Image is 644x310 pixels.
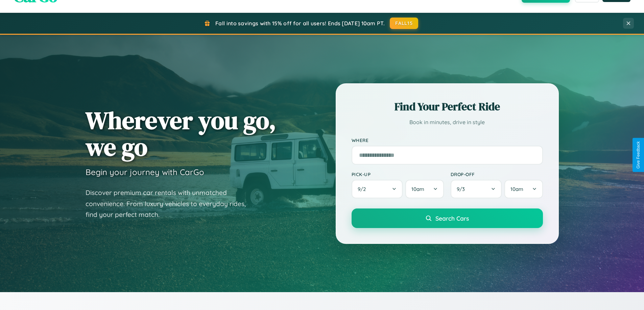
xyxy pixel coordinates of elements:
span: 10am [411,186,424,192]
button: 9/3 [451,180,502,198]
h3: Begin your journey with CarGo [86,167,204,177]
span: Search Cars [435,215,469,222]
label: Pick-up [352,171,444,177]
button: Search Cars [352,208,543,228]
button: 10am [504,180,543,198]
span: 9 / 3 [457,186,468,192]
label: Drop-off [451,171,543,177]
span: 9 / 2 [358,186,369,192]
button: 9/2 [352,180,403,198]
p: Book in minutes, drive in style [352,117,543,127]
h1: Wherever you go, we go [86,107,276,160]
span: 10am [510,186,523,192]
button: FALL15 [390,18,418,29]
span: Fall into savings with 15% off for all users! Ends [DATE] 10am PT. [215,20,385,27]
div: Give Feedback [636,141,641,169]
p: Discover premium car rentals with unmatched convenience. From luxury vehicles to everyday rides, ... [86,187,255,220]
h2: Find Your Perfect Ride [352,99,543,114]
button: 10am [405,180,444,198]
label: Where [352,137,543,143]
